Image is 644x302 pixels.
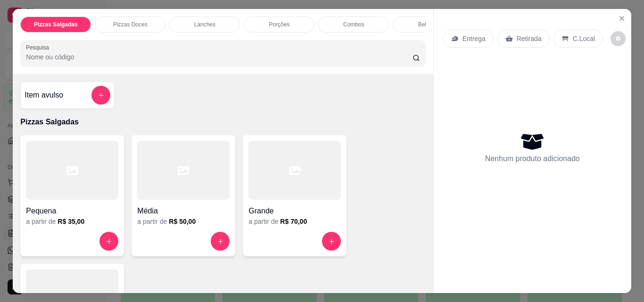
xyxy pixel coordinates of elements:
h4: Grande [248,205,341,217]
p: Porções [269,21,289,28]
button: increase-product-quantity [99,232,118,251]
p: Combos [343,21,364,28]
button: Close [614,11,629,26]
p: Pizzas Salgadas [34,21,78,28]
p: Pizzas Doces [113,21,148,28]
p: Pizzas Salgadas [20,116,425,128]
label: Pesquisa [26,43,52,51]
h4: Pequena [26,205,118,217]
button: increase-product-quantity [211,232,230,251]
div: a partir de [137,217,230,226]
p: Entrega [462,34,486,43]
p: Nenhum produto adicionado [485,153,580,164]
button: increase-product-quantity [322,232,341,251]
button: decrease-product-quantity [611,31,626,46]
h6: R$ 50,00 [169,217,196,226]
div: a partir de [248,217,341,226]
input: Pesquisa [26,52,413,62]
div: a partir de [26,217,118,226]
h6: R$ 70,00 [280,217,307,226]
p: Retirada [517,34,542,43]
p: Bebidas [418,21,438,28]
button: add-separate-item [91,86,110,105]
h4: Média [137,205,230,217]
h4: Item avulso [25,90,63,101]
h6: R$ 35,00 [58,217,84,226]
p: C.Local [573,34,595,43]
p: Lanches [194,21,215,28]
